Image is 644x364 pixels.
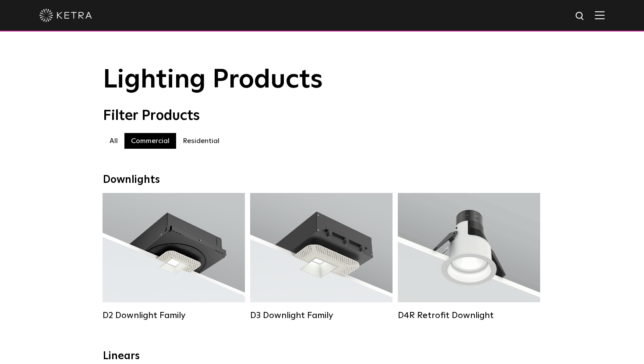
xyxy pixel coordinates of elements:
label: All [103,133,124,149]
img: ketra-logo-2019-white [39,9,92,22]
div: Downlights [103,174,541,186]
div: Linears [103,350,541,363]
label: Residential [176,133,226,149]
div: D2 Downlight Family [103,310,245,321]
div: Filter Products [103,108,541,124]
a: D3 Downlight Family Lumen Output:700 / 900 / 1100Colors:White / Black / Silver / Bronze / Paintab... [250,193,393,321]
a: D4R Retrofit Downlight Lumen Output:800Colors:White / BlackBeam Angles:15° / 25° / 40° / 60°Watta... [398,193,540,321]
img: Hamburger%20Nav.svg [595,11,605,19]
div: D4R Retrofit Downlight [398,310,540,321]
a: D2 Downlight Family Lumen Output:1200Colors:White / Black / Gloss Black / Silver / Bronze / Silve... [103,193,245,321]
div: D3 Downlight Family [250,310,393,321]
label: Commercial [124,133,176,149]
span: Lighting Products [103,67,323,93]
img: search icon [575,11,586,22]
